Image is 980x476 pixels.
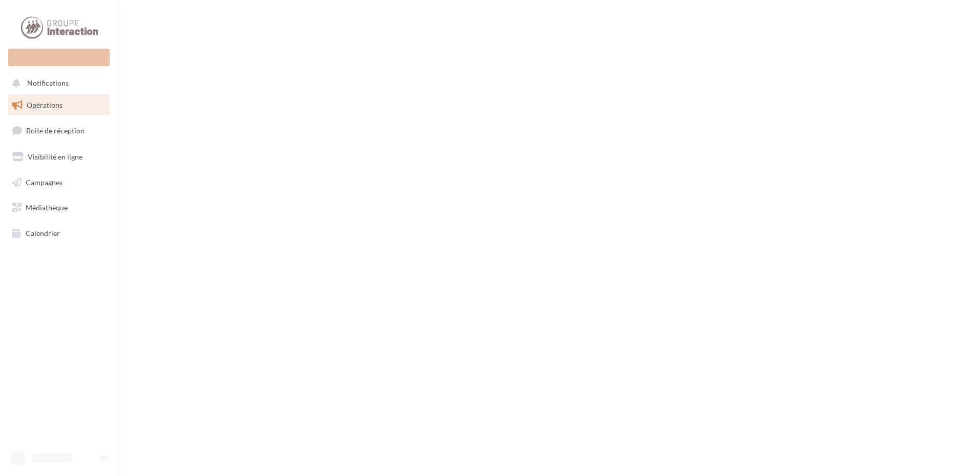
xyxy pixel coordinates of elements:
[26,203,68,212] span: Médiathèque
[6,223,112,244] a: Calendrier
[26,177,63,186] span: Campagnes
[26,229,60,237] span: Calendrier
[28,152,83,161] span: Visibilité en ligne
[27,79,69,88] span: Notifications
[6,197,112,219] a: Médiathèque
[6,146,112,168] a: Visibilité en ligne
[6,94,112,116] a: Opérations
[8,49,110,66] div: Nouvelle campagne
[27,101,63,109] span: Opérations
[6,172,112,193] a: Campagnes
[26,126,85,135] span: Boîte de réception
[6,120,112,142] a: Boîte de réception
